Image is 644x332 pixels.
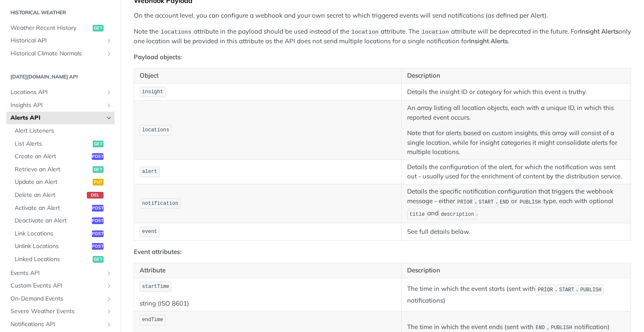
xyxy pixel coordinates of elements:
[140,299,396,308] p: string (ISO 8601)
[6,267,114,280] a: Events APIShow subpages for Events API
[15,217,90,225] span: Deactivate an Alert
[6,73,114,81] h2: [DATE][DOMAIN_NAME] API
[142,127,169,133] span: locations
[106,270,112,277] button: Show subpages for Events API
[407,266,625,275] p: Description
[10,24,91,32] span: Weather Recent History
[93,25,104,31] span: get
[6,47,114,60] a: Historical Climate NormalsShow subpages for Historical Climate Normals
[10,150,114,163] a: Create an Alertpost
[457,199,473,205] span: PRIOR
[93,256,104,263] span: get
[15,242,90,251] span: Unlink Locations
[6,9,114,16] h2: Historical Weather
[10,50,104,58] span: Historical Climate Normals
[142,89,163,95] span: insight
[407,128,625,157] p: Note that for alerts based on custom insights, this array will consist of a single location, whil...
[93,166,104,173] span: get
[106,308,112,315] button: Show subpages for Severe Weather Events
[10,101,104,110] span: Insights API
[142,229,157,235] span: event
[500,199,509,205] span: END
[106,282,112,289] button: Show subpages for Custom Events API
[580,287,601,293] span: PUBLISH
[10,227,114,240] a: Link Locationspost
[106,89,112,96] button: Show subpages for Locations API
[407,87,625,97] p: Details the insight ID or category for which this event is truthy.
[15,230,90,238] span: Link Locations
[422,29,449,35] span: location
[10,88,104,97] span: Locations API
[15,127,112,135] span: Alert Listeners
[142,169,157,175] span: alert
[10,269,104,277] span: Events API
[407,227,625,237] p: See full details below.
[15,255,91,264] span: Linked Locations
[10,240,114,253] a: Unlink Locationspost
[10,189,114,201] a: Delete an Alertdel
[15,152,90,161] span: Create an Alert
[92,230,104,237] span: post
[580,27,618,35] strong: Insight Alerts
[106,37,112,44] button: Show subpages for Historical API
[106,115,112,121] button: Hide subpages for Alerts API
[106,321,112,328] button: Show subpages for Notifications API
[6,99,114,112] a: Insights APIShow subpages for Insights API
[10,282,104,290] span: Custom Events API
[92,243,104,250] span: post
[10,295,104,303] span: On-Demand Events
[10,125,114,137] a: Alert Listeners
[142,284,169,290] span: startTime
[10,176,114,188] a: Update an Alertput
[6,280,114,292] a: Custom Events APIShow subpages for Custom Events API
[15,165,91,174] span: Retrieve an Alert
[478,199,493,205] span: START
[106,102,112,109] button: Show subpages for Insights API
[106,50,112,57] button: Show subpages for Historical Climate Normals
[140,266,396,275] p: Attribute
[6,22,114,34] a: Weather Recent Historyget
[92,205,104,212] span: post
[15,191,85,199] span: Delete an Alert
[6,305,114,318] a: Severe Weather EventsShow subpages for Severe Weather Events
[407,284,625,305] p: The time in which the event starts (sent with , , notifications)
[134,11,631,21] p: On the account level, you can configure a webhook and your own secret to which triggered events w...
[161,29,191,35] span: locations
[93,179,104,186] span: put
[551,325,572,331] span: PUBLISH
[407,71,625,81] p: Description
[142,201,178,207] span: notification
[10,202,114,214] a: Activate an Alertpost
[92,217,104,224] span: post
[10,37,104,45] span: Historical API
[140,71,396,81] p: Object
[106,295,112,302] button: Show subpages for On-Demand Events
[6,293,114,305] a: On-Demand EventsShow subpages for On-Demand Events
[6,34,114,47] a: Historical APIShow subpages for Historical API
[134,248,182,256] strong: Event attributes:
[134,27,631,46] p: Note the attribute in the payload should be used instead of the attribute. The attribute will be ...
[10,163,114,176] a: Retrieve an Alertget
[142,317,163,323] span: endTime
[10,114,104,122] span: Alerts API
[6,112,114,124] a: Alerts APIHide subpages for Alerts API
[407,187,625,220] p: Details the specific notification configuration that triggers the webhook message - either , , or...
[87,192,104,199] span: del
[15,204,90,212] span: Activate an Alert
[15,140,91,148] span: List Alerts
[6,318,114,331] a: Notifications APIShow subpages for Notifications API
[536,325,545,331] span: END
[407,103,625,122] p: An array listing all location objects, each with a unique ID, in which this reported event occurs.
[538,287,553,293] span: PRIOR
[407,162,625,181] p: Details the configuration of the alert, for which the notification was sent out - usually used fo...
[469,37,508,45] strong: Insight Alerts
[92,153,104,160] span: post
[134,53,182,61] strong: Payload objects:
[10,138,114,150] a: List Alertsget
[441,212,474,217] span: description
[10,214,114,227] a: Deactivate an Alertpost
[6,86,114,99] a: Locations APIShow subpages for Locations API
[351,29,379,35] span: location
[559,287,574,293] span: START
[519,199,540,205] span: PUBLISH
